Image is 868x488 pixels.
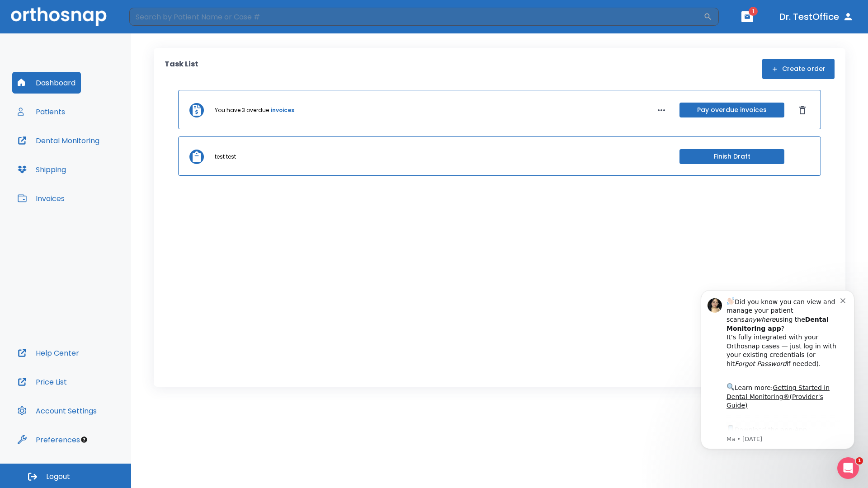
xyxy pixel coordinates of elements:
[12,429,85,450] button: Preferences
[12,159,71,180] button: Shipping
[153,19,160,27] button: Dismiss notification
[856,457,863,465] span: 1
[12,400,102,422] button: Account Settings
[12,188,70,209] button: Invoices
[679,103,784,117] button: Pay overdue invoices
[39,147,153,193] div: Download the app: | ​ Let us know if you need help getting started!
[46,472,70,482] span: Logout
[762,59,835,79] button: Create order
[12,72,81,94] button: Dashboard
[679,149,784,164] button: Finish Draft
[12,371,72,393] button: Price List
[39,159,153,167] p: Message from Ma, sent 3w ago
[165,59,198,79] p: Task List
[215,106,269,114] p: You have 3 overdue
[749,7,758,16] span: 1
[776,9,857,25] button: Dr. TestOffice
[795,103,810,117] button: Dismiss
[837,457,859,479] iframe: Intercom live chat
[215,153,236,161] p: test test
[12,101,71,122] button: Patients
[271,106,294,114] a: invoices
[39,150,120,166] a: App Store
[12,342,85,364] button: Help Center
[687,277,868,464] iframe: Intercom notifications message
[129,8,703,26] input: Search by Patient Name or Case #
[12,130,105,151] button: Dental Monitoring
[80,436,88,444] div: Tooltip anchor
[11,7,107,26] img: Orthosnap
